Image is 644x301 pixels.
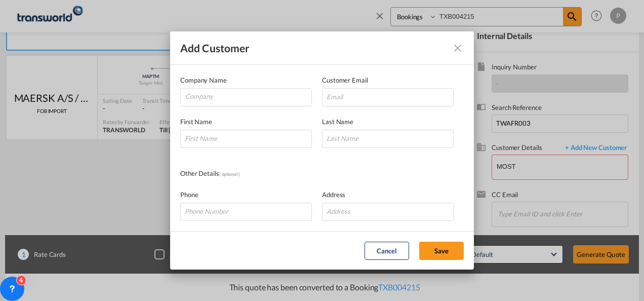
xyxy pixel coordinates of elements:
span: Address [322,191,345,199]
span: Last Name [322,118,353,126]
input: Last Name [322,130,454,148]
span: Company Name [180,76,227,84]
button: icon-close [448,38,468,58]
input: First Name [180,130,312,148]
md-icon: icon-close [452,42,464,54]
md-dialog: Add Customer Company ... [170,31,474,270]
input: Company [185,89,311,104]
span: ( optional ) [219,171,240,177]
button: Cancel [365,242,409,260]
span: Customer Email [322,76,368,84]
input: Phone Number [180,203,312,221]
input: Email [322,88,454,106]
button: Save [419,242,464,260]
span: Add [180,42,200,54]
span: First Name [180,118,212,126]
div: Other Details [180,168,322,179]
input: Address [322,203,454,221]
span: Customer [202,42,250,54]
span: Phone [180,191,198,199]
